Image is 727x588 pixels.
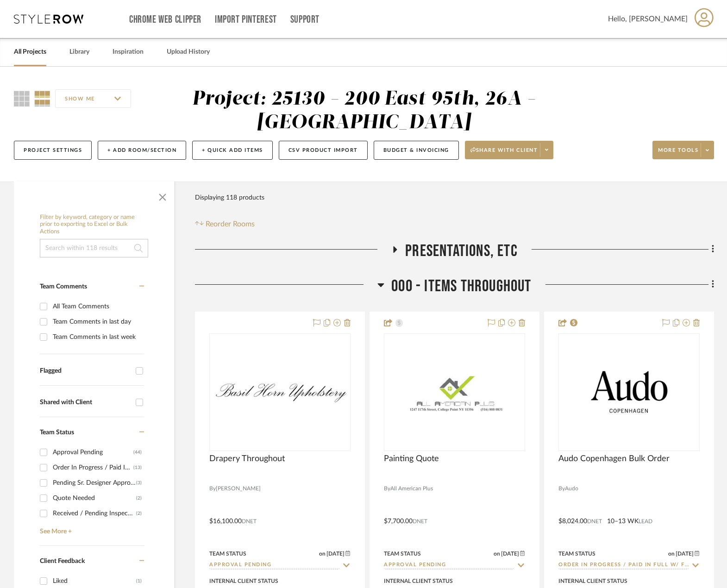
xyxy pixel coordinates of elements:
button: Share with client [465,141,554,159]
span: [DATE] [675,550,695,557]
span: PRESENTATIONS, ETC [405,241,518,261]
img: Painting Quote [385,370,524,414]
span: By [384,484,390,493]
div: Team Comments in last week [53,330,142,344]
img: Audo Copenhagen Bulk Order [559,357,699,426]
span: on [668,551,675,557]
div: Received / Pending Inspection [53,506,136,521]
div: Approval Pending [53,445,133,460]
button: Budget & Invoicing [374,141,459,160]
h6: Filter by keyword, category or name prior to exporting to Excel or Bulk Actions [40,214,148,236]
span: Painting Quote [384,454,439,464]
input: Type to Search… [209,561,339,570]
div: Pending Sr. Designer Approval [53,475,136,490]
span: on [319,551,326,557]
span: Client Feedback [40,558,85,564]
div: (13) [133,460,142,475]
a: All Projects [14,46,46,58]
div: Displaying 118 products [195,188,264,207]
div: Order In Progress / Paid In Full w/ Freight, No Balance due [53,460,133,475]
a: Import Pinterest [215,16,277,24]
div: Internal Client Status [558,577,627,585]
span: [DATE] [500,550,520,557]
div: Team Status [209,550,246,558]
span: Audo [565,484,578,493]
span: Team Comments [40,283,87,290]
button: Close [153,186,172,205]
div: All Team Comments [53,299,142,314]
a: See More + [38,521,144,536]
a: Inspiration [113,46,144,58]
div: (3) [136,475,142,490]
div: Shared with Client [40,399,131,407]
span: Audo Copenhagen Bulk Order [558,454,670,464]
span: on [494,551,500,557]
span: Drapery Throughout [209,454,285,464]
button: More tools [652,141,714,159]
a: Support [290,16,320,24]
span: By [558,484,565,493]
span: 000 - ITEMS THROUGHOUT [391,276,531,296]
div: Team Status [558,550,595,558]
div: Team Status [384,550,421,558]
input: Type to Search… [558,561,689,570]
div: Internal Client Status [384,577,453,585]
span: Team Status [40,429,74,436]
div: Project: 25130 - 200 East 95th, 26A - [GEOGRAPHIC_DATA] [192,89,536,132]
input: Search within 118 results [40,239,148,257]
button: Reorder Rooms [195,219,255,230]
div: (44) [133,445,142,460]
a: Upload History [167,46,210,58]
div: Internal Client Status [209,577,278,585]
div: (2) [136,506,142,521]
button: Project Settings [14,141,92,160]
button: + Add Room/Section [98,141,186,160]
span: Share with client [470,147,538,161]
a: Chrome Web Clipper [129,16,201,24]
div: Flagged [40,367,131,375]
button: CSV Product Import [279,141,368,160]
a: Library [69,46,89,58]
div: Quote Needed [53,491,136,506]
span: All American Plus [390,484,433,493]
span: More tools [658,147,698,161]
div: Team Comments in last day [53,314,142,329]
img: Drapery Throughout [210,376,350,408]
span: [DATE] [326,550,345,557]
span: By [209,484,216,493]
input: Type to Search… [384,561,514,570]
button: + Quick Add Items [192,141,273,160]
div: (2) [136,491,142,506]
span: Hello, [PERSON_NAME] [608,13,688,25]
span: [PERSON_NAME] [216,484,261,493]
span: Reorder Rooms [206,219,255,230]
